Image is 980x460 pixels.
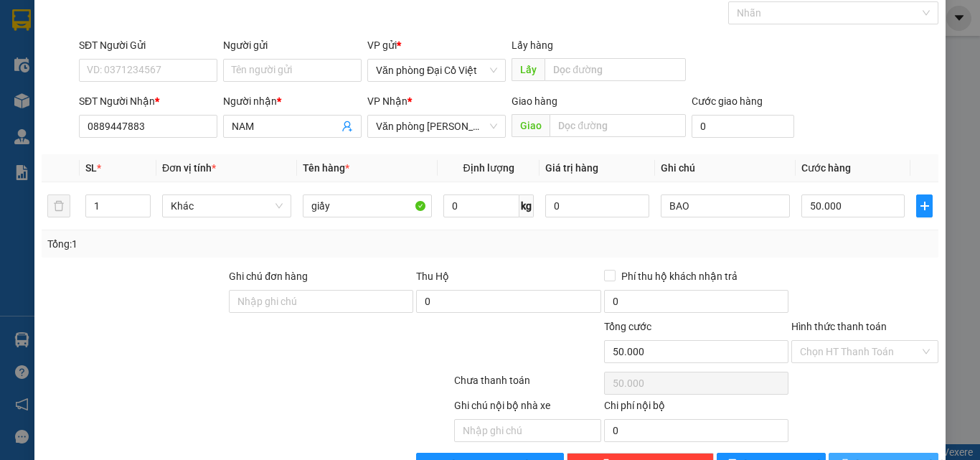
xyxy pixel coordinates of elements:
div: SĐT Người Gửi [79,37,217,53]
span: Phí thu hộ khách nhận trả [616,268,743,284]
div: Người nhận [223,93,362,109]
div: Tổng: 1 [47,236,380,252]
input: Ghi chú đơn hàng [229,290,413,313]
div: Chi phí nội bộ [604,398,788,419]
span: Giá trị hàng [545,162,598,174]
button: plus [916,194,933,217]
span: Tên hàng [303,162,349,174]
h2: VP Nhận: Văn phòng Đồng Hới [75,83,347,219]
b: [PERSON_NAME] [87,34,242,57]
span: Đơn vị tính [162,162,216,174]
label: Hình thức thanh toán [791,321,887,332]
label: Cước giao hàng [692,95,763,107]
input: VD: Bàn, Ghế [303,194,432,217]
h2: B8PT7W3L [8,83,116,107]
div: Ghi chú nội bộ nhà xe [454,398,601,419]
input: Ghi Chú [661,194,790,217]
label: Ghi chú đơn hàng [229,271,308,282]
span: Giao hàng [512,95,557,107]
span: VP Nhận [367,95,407,107]
span: plus [917,200,932,212]
span: Thu Hộ [416,271,449,282]
button: delete [47,194,70,217]
span: Giao [512,114,550,137]
input: Cước giao hàng [692,115,794,138]
input: Dọc đường [550,114,686,137]
div: Chưa thanh toán [453,372,603,398]
span: SL [85,162,97,174]
span: Cước hàng [801,162,851,174]
span: Văn phòng Đại Cồ Việt [376,60,497,81]
span: user-add [341,121,353,132]
span: Văn phòng Lý Hòa [376,116,497,137]
th: Ghi chú [655,154,796,182]
div: Người gửi [223,37,362,53]
div: SĐT Người Nhận [79,93,217,109]
span: Lấy hàng [512,39,553,51]
input: Dọc đường [545,58,686,81]
span: Khác [171,195,283,217]
span: kg [519,194,534,217]
span: Định lượng [463,162,514,174]
span: Tổng cước [604,321,651,332]
input: 0 [545,194,649,217]
input: Nhập ghi chú [454,419,601,442]
span: Lấy [512,58,545,81]
div: VP gửi [367,37,506,53]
